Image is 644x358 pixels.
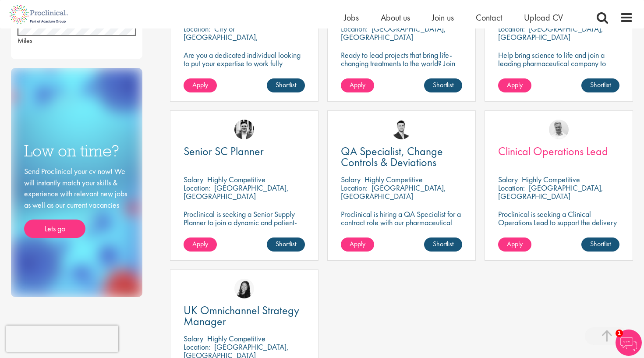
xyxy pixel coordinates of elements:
a: Shortlist [581,78,619,92]
iframe: reCAPTCHA [6,326,118,352]
span: Location: [184,342,210,352]
p: Proclinical is seeking a Clinical Operations Lead to support the delivery of clinical trials in o... [498,210,619,235]
img: Joshua Bye [549,120,569,139]
a: Clinical Operations Lead [498,146,619,157]
a: Shortlist [581,237,619,252]
a: Contact [476,12,502,23]
p: Highly Competitive [364,174,423,184]
p: Highly Competitive [207,174,265,184]
a: About us [381,12,410,23]
span: Clinical Operations Lead [498,144,608,159]
p: [GEOGRAPHIC_DATA], [GEOGRAPHIC_DATA] [498,24,603,42]
span: 1 [616,330,623,337]
a: Join us [432,12,454,23]
a: Apply [498,237,531,252]
span: Salary [498,174,518,184]
a: Apply [184,237,217,252]
a: UK Omnichannel Strategy Manager [184,305,305,327]
span: Senior SC Planner [184,144,264,159]
span: Location: [498,183,525,193]
a: Senior SC Planner [184,146,305,157]
span: Location: [341,183,368,193]
span: Salary [341,174,361,184]
img: Chatbot [616,330,642,356]
p: Proclinical is seeking a Senior Supply Planner to join a dynamic and patient-focused team within ... [184,210,305,243]
p: [GEOGRAPHIC_DATA], [GEOGRAPHIC_DATA] [498,183,603,201]
p: City of [GEOGRAPHIC_DATA], [GEOGRAPHIC_DATA] [184,24,258,50]
p: Highly Competitive [522,174,580,184]
p: [GEOGRAPHIC_DATA], [GEOGRAPHIC_DATA] [341,24,446,42]
a: Apply [184,78,217,92]
span: Apply [507,239,523,248]
span: Apply [192,80,208,89]
img: Joshua Godden [392,120,411,139]
span: Location: [498,24,525,34]
span: Location: [341,24,368,34]
p: Help bring science to life and join a leading pharmaceutical company to play a key role in delive... [498,51,619,92]
p: Ready to lead projects that bring life-changing treatments to the world? Join our client at the f... [341,51,462,92]
p: [GEOGRAPHIC_DATA], [GEOGRAPHIC_DATA] [184,183,289,201]
span: Location: [184,24,210,34]
p: Highly Competitive [207,333,265,344]
span: Miles [18,36,32,45]
a: Shortlist [424,78,462,92]
div: Send Proclinical your cv now! We will instantly match your skills & experience with relevant new ... [24,166,129,238]
p: Are you a dedicated individual looking to put your expertise to work fully flexibly in a remote p... [184,51,305,92]
a: Apply [498,78,531,92]
a: Shortlist [267,78,305,92]
a: Shortlist [267,237,305,252]
span: UK Omnichannel Strategy Manager [184,303,299,329]
img: Numhom Sudsok [234,279,254,298]
span: Apply [192,239,208,248]
span: Salary [184,333,203,344]
a: Apply [341,237,374,252]
a: QA Specialist, Change Controls & Deviations [341,146,462,168]
span: Apply [507,80,523,89]
span: Location: [184,183,210,193]
a: Lets go [24,220,85,238]
p: Proclinical is hiring a QA Specialist for a contract role with our pharmaceutical client based in... [341,210,462,235]
a: Jobs [344,12,359,23]
a: Upload CV [524,12,563,23]
h3: Low on time? [24,142,129,160]
span: Apply [350,80,365,89]
span: QA Specialist, Change Controls & Deviations [341,144,443,170]
a: Shortlist [424,237,462,252]
img: Edward Little [234,120,254,139]
a: Apply [341,78,374,92]
span: Apply [350,239,365,248]
span: Salary [184,174,203,184]
p: [GEOGRAPHIC_DATA], [GEOGRAPHIC_DATA] [341,183,446,201]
